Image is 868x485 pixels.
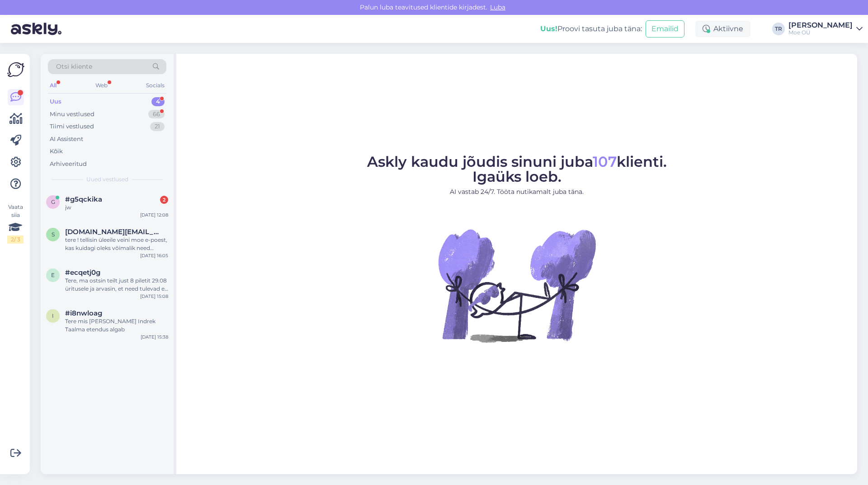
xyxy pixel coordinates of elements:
[65,317,168,334] div: Tere mis [PERSON_NAME] Indrek Taalma etendus algab
[50,110,94,119] div: Minu vestlused
[56,62,92,71] span: Otsi kliente
[51,272,55,278] span: e
[540,24,642,34] div: Proovi tasuta juba täna:
[140,293,168,300] div: [DATE] 15:08
[94,80,109,91] div: Web
[367,153,667,185] span: Askly kaudu jõudis sinuni juba klienti. Igaüks loeb.
[7,235,24,244] div: 2 / 3
[65,203,168,212] div: jw
[140,252,168,259] div: [DATE] 16:05
[65,277,168,293] div: Tere, ma ostsin teilt just 8 piletit 29.08 üritusele ja arvasin, et need tulevad e- mailile nagu ...
[65,228,159,236] span: s.aasma.sa@gmail.com
[593,153,617,170] span: 107
[48,80,58,91] div: All
[788,22,863,36] a: [PERSON_NAME]Moe OÜ
[50,135,83,144] div: AI Assistent
[148,110,165,119] div: 66
[772,23,785,35] div: TR
[52,231,55,238] span: s
[51,198,55,205] span: g
[50,122,94,131] div: Tiimi vestlused
[151,97,165,106] div: 4
[65,236,168,252] div: tere ! tellisin üleeile veini moe e-poest, kas kuidagi oleks võimalik need [PERSON_NAME] saada?
[540,24,557,33] b: Uus!
[7,61,24,78] img: Askly Logo
[50,147,63,156] div: Kõik
[367,187,667,197] p: AI vastab 24/7. Tööta nutikamalt juba täna.
[150,122,165,131] div: 21
[86,175,128,184] span: Uued vestlused
[140,212,168,218] div: [DATE] 12:08
[65,268,100,277] span: #ecqetj0g
[50,160,87,169] div: Arhiveeritud
[695,21,750,37] div: Aktiivne
[141,334,168,340] div: [DATE] 15:38
[65,309,102,317] span: #i8nwloag
[144,80,166,91] div: Socials
[788,22,853,29] div: [PERSON_NAME]
[435,204,598,367] img: No Chat active
[52,312,54,319] span: i
[788,29,853,36] div: Moe OÜ
[646,20,684,38] button: Emailid
[7,203,24,244] div: Vaata siia
[160,196,168,204] div: 2
[487,3,508,11] span: Luba
[50,97,61,106] div: Uus
[65,195,102,203] span: #g5qckika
